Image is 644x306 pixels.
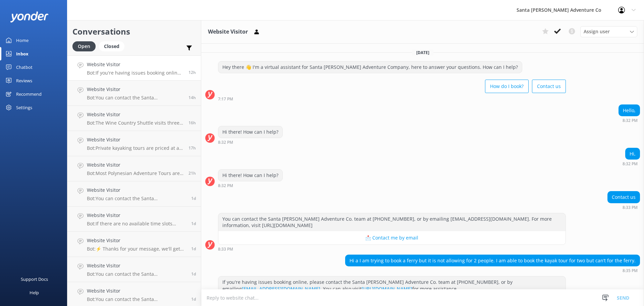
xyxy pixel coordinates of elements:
[87,246,186,252] p: Bot: ⚡ Thanks for your message, we'll get back to you as soon as we can. You're also welcome to k...
[67,81,201,106] a: Website VisitorBot:You can contact the Santa [PERSON_NAME] Adventure Co. team at [PHONE_NUMBER], ...
[87,212,186,219] h4: Website Visitor
[87,262,186,269] h4: Website Visitor
[626,148,640,160] div: Hi,
[532,80,566,93] button: Contact us
[87,86,183,93] h4: Website Visitor
[345,255,640,266] div: Hi a I am trying to book a ferry but it is not allowing for 2 people. I am able to book the kayak...
[485,80,529,93] button: How do I book?
[584,28,610,35] span: Assign user
[580,26,637,37] div: Assign User
[218,231,566,245] button: 📩 Contact me by email
[362,286,412,292] a: [URL][DOMAIN_NAME]
[16,34,29,47] div: Home
[608,191,640,203] div: Contact us
[87,237,186,244] h4: Website Visitor
[218,126,282,138] div: Hi there! How can I help?
[87,145,183,151] p: Bot: Private kayaking tours are priced at a flat rate for the group, not per person, up to the ma...
[87,287,186,295] h4: Website Visitor
[191,271,196,277] span: Sep 17 2025 04:59pm (UTC -07:00) America/Tijuana
[87,296,186,302] p: Bot: You can contact the Santa [PERSON_NAME] Adventure Co. team at [PHONE_NUMBER], or by emailing...
[67,156,201,181] a: Website VisitorBot:Most Polynesian Adventure Tours are designed to be comfortable, even for those...
[218,97,233,101] strong: 7:17 PM
[16,101,32,114] div: Settings
[191,221,196,226] span: Sep 18 2025 07:27am (UTC -07:00) America/Tijuana
[218,247,233,251] strong: 8:33 PM
[208,28,248,36] h3: Website Visitor
[218,183,283,188] div: Sep 18 2025 08:32pm (UTC -07:00) America/Tijuana
[623,161,640,166] div: Sep 18 2025 08:32pm (UTC -07:00) America/Tijuana
[87,95,183,101] p: Bot: You can contact the Santa [PERSON_NAME] Adventure Co. team at [PHONE_NUMBER], or by emailing...
[16,74,32,87] div: Reviews
[189,95,196,100] span: Sep 18 2025 05:59pm (UTC -07:00) America/Tijuana
[99,41,124,51] div: Closed
[87,120,183,126] p: Bot: The Wine Country Shuttle visits three wineries in [GEOGRAPHIC_DATA][PERSON_NAME] Wine Countr...
[412,50,433,55] span: [DATE]
[218,276,566,294] div: If you're having issues booking online, please contact the Santa [PERSON_NAME] Adventure Co. team...
[67,181,201,207] a: Website VisitorBot:You can contact the Santa [PERSON_NAME] Adventure Co. team at [PHONE_NUMBER], ...
[87,271,186,277] p: Bot: You can contact the Santa [PERSON_NAME] Adventure Co. team at [PHONE_NUMBER], or by emailing...
[16,87,42,101] div: Recommend
[345,268,640,273] div: Sep 18 2025 08:35pm (UTC -07:00) America/Tijuana
[218,96,566,101] div: Sep 18 2025 07:17pm (UTC -07:00) America/Tijuana
[16,47,29,60] div: Inbox
[191,195,196,201] span: Sep 18 2025 07:36am (UTC -07:00) America/Tijuana
[87,161,183,169] h4: Website Visitor
[72,42,99,50] a: Open
[623,269,638,273] strong: 8:35 PM
[218,247,566,251] div: Sep 18 2025 08:33pm (UTC -07:00) America/Tijuana
[87,70,183,76] p: Bot: If you're having issues booking online, please contact the Santa [PERSON_NAME] Adventure Co....
[16,60,33,74] div: Chatbot
[67,232,201,257] a: Website VisitorBot:⚡ Thanks for your message, we'll get back to you as soon as we can. You're als...
[218,213,566,231] div: You can contact the Santa [PERSON_NAME] Adventure Co. team at [PHONE_NUMBER], or by emailing [EMA...
[10,11,49,23] img: yonder-white-logo.png
[67,131,201,156] a: Website VisitorBot:Private kayaking tours are priced at a flat rate for the group, not per person...
[218,184,233,188] strong: 8:32 PM
[87,170,183,176] p: Bot: Most Polynesian Adventure Tours are designed to be comfortable, even for those expecting, an...
[67,207,201,232] a: Website VisitorBot:If there are no available time slots showing online, the trip is likely full. ...
[619,105,640,116] div: Hello,
[619,118,640,123] div: Sep 18 2025 08:32pm (UTC -07:00) America/Tijuana
[67,106,201,131] a: Website VisitorBot:The Wine Country Shuttle visits three wineries in [GEOGRAPHIC_DATA][PERSON_NAM...
[67,257,201,282] a: Website VisitorBot:You can contact the Santa [PERSON_NAME] Adventure Co. team at [PHONE_NUMBER], ...
[623,119,638,123] strong: 8:32 PM
[99,42,128,50] a: Closed
[87,136,183,143] h4: Website Visitor
[72,41,96,51] div: Open
[218,140,283,144] div: Sep 18 2025 08:32pm (UTC -07:00) America/Tijuana
[87,111,183,118] h4: Website Visitor
[218,140,233,144] strong: 8:32 PM
[72,25,196,38] h2: Conversations
[191,296,196,302] span: Sep 17 2025 03:08pm (UTC -07:00) America/Tijuana
[67,55,201,81] a: Website VisitorBot:If you're having issues booking online, please contact the Santa [PERSON_NAME]...
[87,61,183,68] h4: Website Visitor
[87,221,186,227] p: Bot: If there are no available time slots showing online, the trip is likely full. You can reach ...
[189,70,196,75] span: Sep 18 2025 08:35pm (UTC -07:00) America/Tijuana
[623,206,638,210] strong: 8:33 PM
[21,272,48,286] div: Support Docs
[189,170,196,176] span: Sep 18 2025 10:37am (UTC -07:00) America/Tijuana
[87,195,186,202] p: Bot: You can contact the Santa [PERSON_NAME] Adventure Co. team at [PHONE_NUMBER], or by emailing...
[191,246,196,252] span: Sep 18 2025 06:17am (UTC -07:00) America/Tijuana
[189,145,196,151] span: Sep 18 2025 03:03pm (UTC -07:00) America/Tijuana
[242,286,320,292] a: [EMAIL_ADDRESS][DOMAIN_NAME]
[87,186,186,194] h4: Website Visitor
[218,170,282,181] div: Hi there! How can I help?
[607,205,640,210] div: Sep 18 2025 08:33pm (UTC -07:00) America/Tijuana
[623,162,638,166] strong: 8:32 PM
[218,61,522,73] div: Hey there 👋 I'm a virtual assistant for Santa [PERSON_NAME] Adventure Company, here to answer you...
[189,120,196,126] span: Sep 18 2025 04:23pm (UTC -07:00) America/Tijuana
[30,286,39,299] div: Help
